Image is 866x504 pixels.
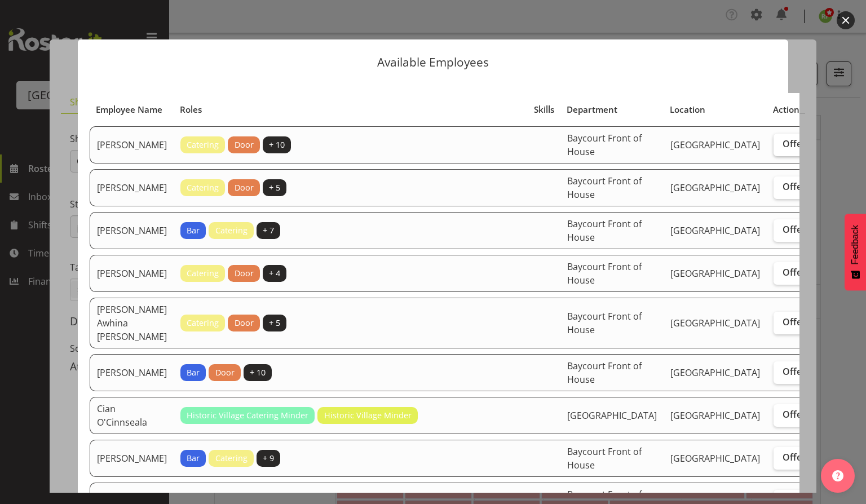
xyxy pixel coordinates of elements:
[89,56,777,68] p: Available Employees
[187,139,219,151] span: Catering
[850,225,860,264] span: Feedback
[215,224,248,237] span: Catering
[773,103,860,116] div: Actions
[783,181,806,192] span: Offer
[90,298,174,348] td: [PERSON_NAME] Awhina [PERSON_NAME]
[235,317,254,329] span: Door
[215,452,248,465] span: Catering
[783,224,806,235] span: Offer
[269,182,280,194] span: + 5
[783,138,806,149] span: Offer
[269,317,280,329] span: + 5
[269,267,280,280] span: + 4
[567,445,642,471] span: Baycourt Front of House
[534,103,554,116] div: Skills
[567,260,642,286] span: Baycourt Front of House
[567,132,642,158] span: Baycourt Front of House
[670,224,760,237] span: [GEOGRAPHIC_DATA]
[187,452,200,465] span: Bar
[215,366,235,379] span: Door
[250,366,266,379] span: + 10
[670,409,760,422] span: [GEOGRAPHIC_DATA]
[90,255,174,292] td: [PERSON_NAME]
[96,103,167,116] div: Employee Name
[783,452,806,463] span: Offer
[269,139,285,151] span: + 10
[783,267,806,278] span: Offer
[783,409,806,420] span: Offer
[90,212,174,249] td: [PERSON_NAME]
[90,397,174,434] td: Cian O'Cinnseala
[567,103,657,116] div: Department
[187,366,200,379] span: Bar
[90,126,174,163] td: [PERSON_NAME]
[670,139,760,151] span: [GEOGRAPHIC_DATA]
[670,267,760,280] span: [GEOGRAPHIC_DATA]
[670,317,760,329] span: [GEOGRAPHIC_DATA]
[235,267,254,280] span: Door
[187,317,219,329] span: Catering
[670,366,760,379] span: [GEOGRAPHIC_DATA]
[783,366,806,377] span: Offer
[235,139,254,151] span: Door
[187,267,219,280] span: Catering
[187,409,308,422] span: Historic Village Catering Minder
[187,224,200,237] span: Bar
[567,218,642,244] span: Baycourt Front of House
[567,175,642,201] span: Baycourt Front of House
[783,316,806,328] span: Offer
[90,440,174,477] td: [PERSON_NAME]
[845,214,866,290] button: Feedback - Show survey
[90,354,174,391] td: [PERSON_NAME]
[324,409,412,422] span: Historic Village Minder
[187,182,219,194] span: Catering
[670,182,760,194] span: [GEOGRAPHIC_DATA]
[180,103,520,116] div: Roles
[832,470,843,481] img: help-xxl-2.png
[567,360,642,386] span: Baycourt Front of House
[90,169,174,206] td: [PERSON_NAME]
[670,452,760,465] span: [GEOGRAPHIC_DATA]
[670,103,760,116] div: Location
[567,409,657,422] span: [GEOGRAPHIC_DATA]
[235,182,254,194] span: Door
[567,310,642,336] span: Baycourt Front of House
[263,224,274,237] span: + 7
[263,452,274,465] span: + 9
